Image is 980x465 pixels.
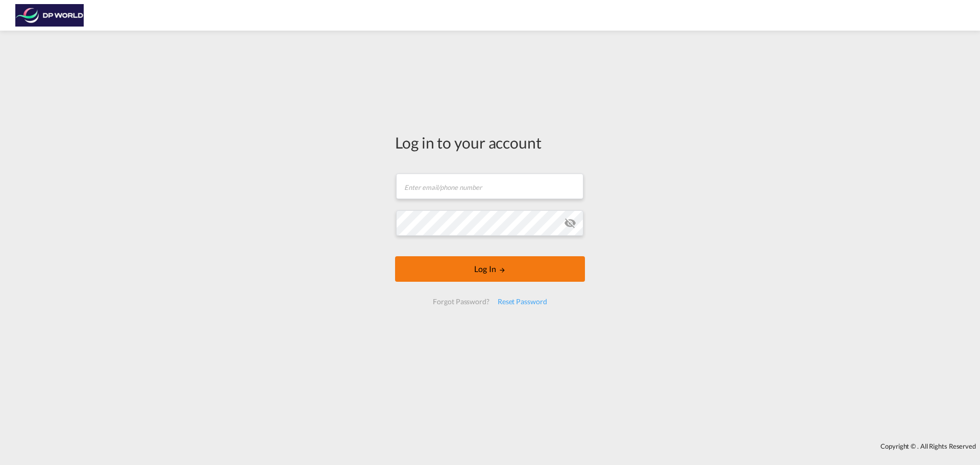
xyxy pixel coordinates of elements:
[429,292,493,311] div: Forgot Password?
[395,256,585,282] button: LOGIN
[396,174,583,199] input: Enter email/phone number
[15,4,84,27] img: c08ca190194411f088ed0f3ba295208c.png
[564,217,576,229] md-icon: icon-eye-off
[395,132,585,153] div: Log in to your account
[494,292,551,311] div: Reset Password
